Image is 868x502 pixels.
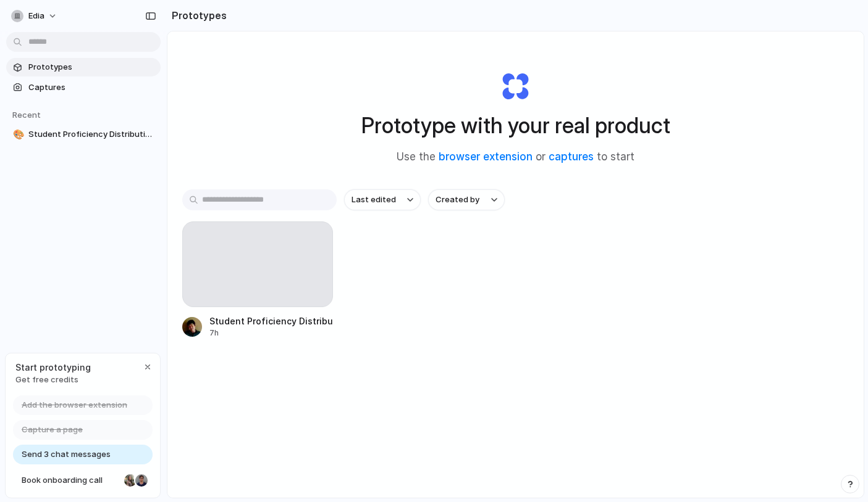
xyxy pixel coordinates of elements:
span: Last edited [352,194,396,206]
a: browser extension [439,150,533,163]
button: 🎨 [11,128,23,141]
div: Nicole Kubica [123,473,138,488]
span: Captures [28,81,156,94]
div: 7h [209,327,333,339]
span: Start prototyping [15,361,91,374]
h1: Prototype with your real product [361,109,670,142]
button: Last edited [344,189,421,210]
span: Capture a page [22,424,83,436]
button: Edia [6,6,64,26]
span: Recent [12,110,41,120]
a: captures [549,150,594,163]
a: Student Proficiency Distribution Chart7h [182,221,333,339]
a: 🎨Student Proficiency Distribution Chart [6,125,161,144]
div: 🎨 [13,128,22,142]
span: Prototypes [28,61,156,73]
h2: Prototypes [167,8,227,23]
a: Prototypes [6,58,161,76]
button: Created by [428,189,505,210]
span: Book onboarding call [22,474,119,487]
span: Add the browser extension [22,399,127,411]
span: Get free credits [15,374,91,386]
span: Edia [28,10,44,22]
span: Send 3 chat messages [22,448,111,461]
span: Use the or to start [397,149,634,165]
div: Christian Iacullo [134,473,149,488]
span: Student Proficiency Distribution Chart [28,128,156,141]
a: Captures [6,78,161,97]
div: Student Proficiency Distribution Chart [209,315,333,327]
span: Created by [436,194,479,206]
a: Book onboarding call [13,471,153,490]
